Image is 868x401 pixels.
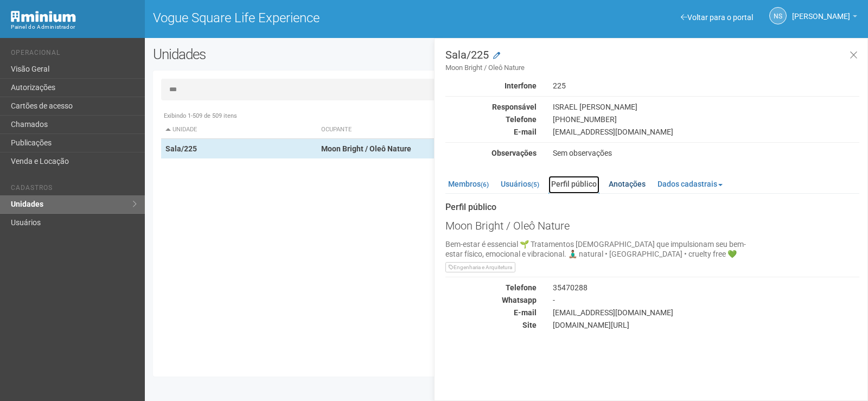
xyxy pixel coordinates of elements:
[445,49,859,73] h3: Sala/225
[437,148,545,158] div: Observações
[153,11,499,25] h1: Vogue Square Life Experience
[792,2,850,21] span: Nicolle Silva
[545,127,867,137] div: [EMAIL_ADDRESS][DOMAIN_NAME]
[681,13,753,22] a: Voltar para o portal
[437,320,545,330] div: Site
[11,11,76,22] img: Minium
[545,283,867,292] div: 35470288
[545,308,867,317] div: [EMAIL_ADDRESS][DOMAIN_NAME]
[153,46,438,62] h2: Unidades
[531,181,539,188] small: (5)
[437,283,545,292] div: Telefone
[545,81,867,91] div: 225
[655,176,725,192] a: Dados cadastrais
[165,144,197,153] strong: Sala/225
[317,121,601,139] th: Ocupante: activate to sort column ascending
[161,121,317,139] th: Unidade: activate to sort column descending
[445,63,859,73] small: Moon Bright / Oleô Nature
[437,102,545,112] div: Responsável
[548,176,599,194] a: Perfil público
[606,176,648,192] a: Anotações
[437,114,545,124] div: Telefone
[437,127,545,137] div: E-mail
[481,181,489,188] small: (6)
[545,102,867,112] div: ISRAEL [PERSON_NAME]
[445,262,515,272] span: Engenharia e Arquitetura
[11,22,137,32] div: Painel do Administrador
[493,50,500,61] a: Modificar a unidade
[769,7,787,24] a: NS
[498,176,542,192] a: Usuários(5)
[437,308,545,317] div: E-mail
[445,220,752,231] h3: Moon Bright / Oleô Nature
[161,111,852,121] div: Exibindo 1-509 de 509 itens
[11,184,137,195] li: Cadastros
[11,49,137,60] li: Operacional
[437,81,545,91] div: Interfone
[445,202,859,212] strong: Perfil público
[792,14,857,22] a: [PERSON_NAME]
[437,295,545,305] div: Whatsapp
[321,144,411,153] strong: Moon Bright / Oleô Nature
[445,176,492,192] a: Membros(6)
[445,239,752,271] div: Bem-estar é essencial 🌱 Tratamentos [DEMOGRAPHIC_DATA] que impulsionam seu bem-estar físico, emoc...
[545,320,867,330] div: [DOMAIN_NAME][URL]
[545,295,867,305] div: -
[545,114,867,124] div: [PHONE_NUMBER]
[545,148,867,158] div: Sem observações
